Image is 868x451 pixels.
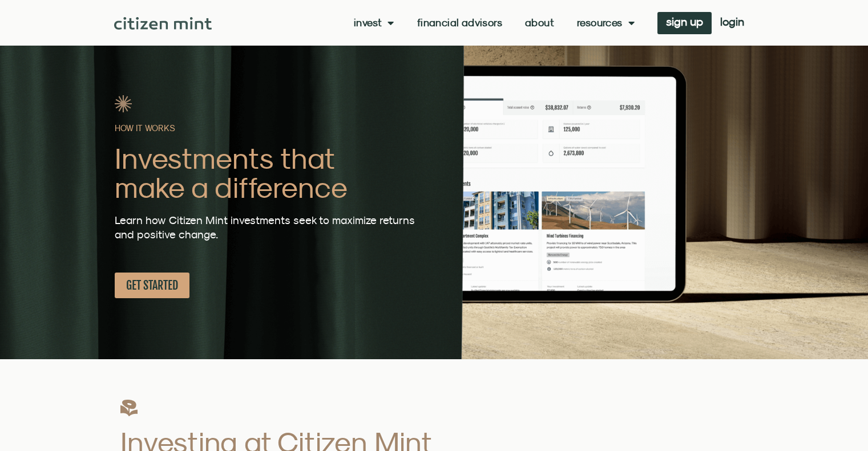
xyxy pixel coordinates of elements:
a: Invest [354,17,394,29]
span: login [720,18,744,26]
img: flower1_DG [120,399,138,416]
span: sign up [666,18,703,26]
h2: Investments that make a difference [115,144,424,202]
h2: HOW IT WORKS [115,124,424,132]
a: sign up [657,12,712,34]
a: About [525,17,554,29]
a: login [712,12,753,34]
span: Learn how Citizen Mint investments seek to maximize returns and positive change. [115,214,415,241]
a: Financial Advisors [417,17,502,29]
a: Resources [577,17,635,29]
span: GET STARTED [126,278,178,292]
a: GET STARTED [115,273,189,298]
img: Citizen Mint [114,17,212,30]
nav: Menu [354,17,635,29]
